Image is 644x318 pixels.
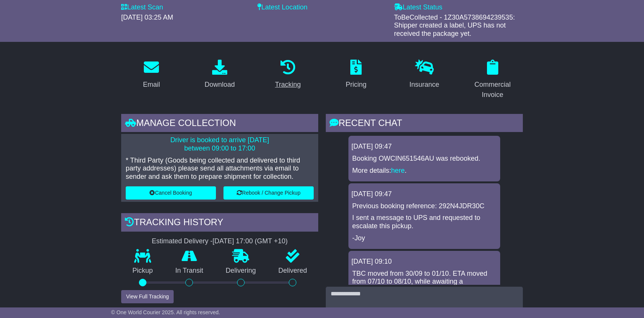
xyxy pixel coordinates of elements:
[121,213,318,234] div: Tracking history
[121,237,318,246] div: Estimated Delivery -
[200,57,240,92] a: Download
[213,237,288,246] div: [DATE] 17:00 (GMT +10)
[164,267,215,275] p: In Transit
[126,186,216,200] button: Cancel Booking
[467,80,518,100] div: Commercial Invoice
[223,186,314,200] button: Rebook / Change Pickup
[126,136,314,152] p: Driver is booked to arrive [DATE] between 09:00 to 17:00
[409,80,439,90] div: Insurance
[352,234,496,243] p: -Joy
[257,3,307,12] label: Latest Location
[352,214,496,230] p: I sent a message to UPS and requested to escalate this pickup.
[138,57,165,92] a: Email
[121,267,164,275] p: Pickup
[352,155,496,163] p: Booking OWCIN651546AU was rebooked.
[341,57,371,92] a: Pricing
[404,57,444,92] a: Insurance
[394,14,515,37] span: ToBeCollected - 1Z30A5738694239535: Shipper created a label, UPS has not received the package yet.
[326,114,523,134] div: RECENT CHAT
[462,57,523,103] a: Commercial Invoice
[121,3,163,12] label: Latest Scan
[351,258,497,266] div: [DATE] 09:10
[394,3,442,12] label: Latest Status
[352,202,496,210] p: Previous booking reference: 292N4JDR30C
[352,167,496,175] p: More details: .
[351,143,497,151] div: [DATE] 09:47
[275,80,301,90] div: Tracking
[121,290,174,303] button: View Full Tracking
[346,80,367,90] div: Pricing
[270,57,306,92] a: Tracking
[352,270,496,294] p: TBC moved from 30/09 to 01/10. ETA moved from 07/10 to 08/10, while awaiting a response/confirmat...
[111,309,220,315] span: © One World Courier 2025. All rights reserved.
[126,157,314,181] p: * Third Party (Goods being collected and delivered to third party addresses) please send all atta...
[351,190,497,198] div: [DATE] 09:47
[214,267,267,275] p: Delivering
[121,114,318,134] div: Manage collection
[121,14,173,21] span: [DATE] 03:25 AM
[391,167,405,174] a: here
[205,80,235,90] div: Download
[267,267,319,275] p: Delivered
[143,80,160,90] div: Email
